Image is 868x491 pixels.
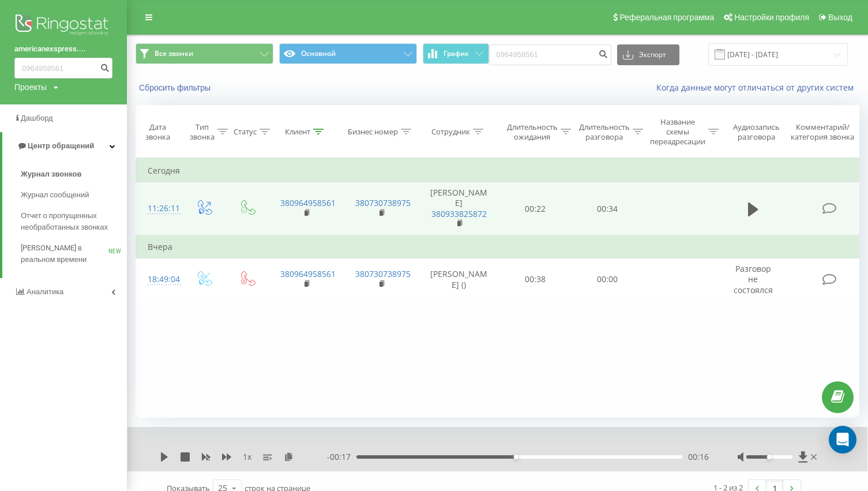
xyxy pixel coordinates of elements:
[348,127,398,137] div: Бизнес номер
[234,127,257,137] div: Статус
[327,451,356,463] span: - 00:17
[21,164,127,185] a: Журнал звонков
[148,268,171,291] div: 18:49:04
[21,238,127,270] a: [PERSON_NAME] в реальном времениNEW
[148,197,171,220] div: 11:26:11
[828,13,852,22] span: Выход
[21,242,108,265] span: [PERSON_NAME] в реальном времени
[14,12,112,40] img: Ringostat logo
[155,49,193,58] span: Все звонки
[21,185,127,205] a: Журнал сообщений
[579,122,630,142] div: Длительность разговора
[619,13,714,22] span: Реферальная программа
[280,197,336,208] a: 380964958561
[14,58,112,78] input: Поиск по номеру
[279,43,417,64] button: Основной
[21,210,121,233] span: Отчет о пропущенных необработанных звонках
[734,13,809,22] span: Настройки профиля
[507,122,558,142] div: Длительность ожидания
[21,114,53,122] span: Дашборд
[431,127,470,137] div: Сотрудник
[728,122,784,142] div: Аудиозапись разговора
[243,451,251,463] span: 1 x
[734,263,773,295] span: Разговор не состоялся
[572,258,644,301] td: 00:00
[28,141,94,150] span: Центр обращений
[767,455,772,459] div: Accessibility label
[489,44,611,65] input: Поиск по номеру
[14,81,47,93] div: Проекты
[650,117,705,147] div: Название схемы переадресации
[444,50,469,58] span: График
[499,258,572,301] td: 00:38
[355,268,411,279] a: 380730738975
[280,268,336,279] a: 380964958561
[656,82,859,93] a: Когда данные могут отличаться от других систем
[14,43,112,55] a: americanexspress....
[789,122,856,142] div: Комментарий/категория звонка
[21,205,127,238] a: Отчет о пропущенных необработанных звонках
[431,208,487,219] a: 380933825872
[27,287,63,296] span: Аналитика
[829,426,856,453] div: Open Intercom Messenger
[136,43,273,64] button: Все звонки
[355,197,411,208] a: 380730738975
[21,189,89,201] span: Журнал сообщений
[419,258,499,301] td: [PERSON_NAME] ()
[2,132,127,160] a: Центр обращений
[617,44,679,65] button: Экспорт
[285,127,310,137] div: Клиент
[499,182,572,235] td: 00:22
[688,451,709,463] span: 00:16
[136,122,179,142] div: Дата звонка
[419,182,499,235] td: [PERSON_NAME]
[21,168,81,180] span: Журнал звонков
[514,455,518,459] div: Accessibility label
[190,122,215,142] div: Тип звонка
[572,182,644,235] td: 00:34
[136,83,216,93] button: Сбросить фильтры
[423,43,489,64] button: График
